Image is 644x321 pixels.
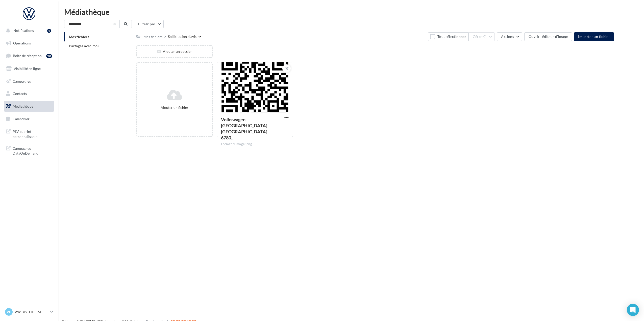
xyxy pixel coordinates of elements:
span: Partagés avec moi [69,44,99,48]
a: Calendrier [3,114,55,124]
div: Format d'image: png [221,142,289,146]
span: (0) [482,35,487,39]
a: Campagnes [3,76,55,87]
a: PLV et print personnalisable [3,126,55,141]
span: VB [7,309,11,314]
div: Open Intercom Messenger [627,304,639,316]
a: VB VW BISCHHEIM [4,307,54,317]
span: Contacts [13,91,27,96]
div: Sollicitation d'avis [168,34,196,39]
p: VW BISCHHEIM [15,309,48,314]
span: Importer un fichier [578,34,610,39]
span: Boîte de réception [13,54,42,58]
div: 98 [46,54,52,58]
div: Médiathèque [64,8,638,16]
span: Opérations [13,41,31,45]
button: Gérer(0) [468,32,495,41]
a: Opérations [3,38,55,48]
a: Visibilité en ligne [3,63,55,74]
span: Campagnes [13,79,31,83]
div: Mes fichiers [143,34,162,39]
span: Médiathèque [13,104,33,108]
div: Ajouter un fichier [139,105,210,110]
span: Visibilité en ligne [14,66,41,71]
button: Importer un fichier [574,32,614,41]
div: Ajouter un dossier [137,49,212,54]
span: Campagnes DataOnDemand [13,145,52,156]
span: Notifications [13,28,34,33]
button: Actions [497,32,522,41]
span: PLV et print personnalisable [13,128,52,139]
span: Actions [501,34,514,39]
a: Médiathèque [3,101,55,112]
a: Contacts [3,88,55,99]
a: Boîte de réception98 [3,50,55,61]
span: Calendrier [13,117,30,121]
button: Filtrer par [134,20,164,28]
a: Campagnes DataOnDemand [3,143,55,158]
button: Ouvrir l'éditeur d'image [524,32,572,41]
span: Mes fichiers [69,35,89,39]
button: Notifications 1 [3,25,53,36]
button: Tout sélectionner [428,32,468,41]
div: 1 [47,29,51,33]
span: Volkswagen Strasbourg NORD - BISCHHEIM - 67800 - QR code sollicitation avis Google [221,117,269,140]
